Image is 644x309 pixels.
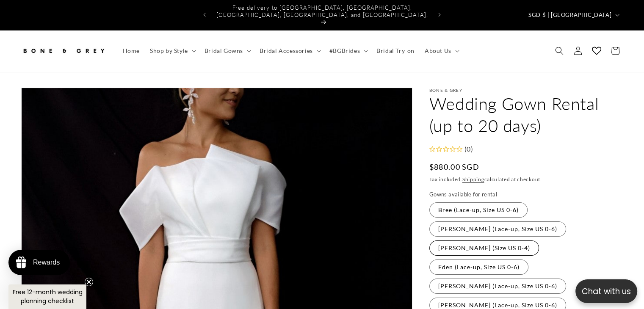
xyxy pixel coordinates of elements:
span: Bridal Try-on [376,47,415,55]
p: Bone & Grey [429,88,623,93]
div: Free 12-month wedding planning checklistClose teaser [8,284,86,309]
span: About Us [425,47,451,55]
button: Next announcement [430,7,449,23]
label: Bree (Lace-up, Size US 0-6) [429,202,528,218]
label: [PERSON_NAME] (Lace-up, Size US 0-6) [429,221,566,237]
legend: Gowns available for rental [429,190,498,199]
span: $880.00 SGD [429,161,479,173]
p: Chat with us [575,285,637,298]
label: [PERSON_NAME] (Size US 0-4) [429,240,539,256]
button: Write a review [545,13,602,27]
a: Bone and Grey Bridal [18,39,109,63]
a: Write a review [56,48,94,55]
button: Close teaser [85,278,93,286]
summary: Search [550,41,569,60]
div: Rewards [33,259,60,266]
a: Home [118,42,145,60]
label: Eden (Lace-up, Size US 0-6) [429,259,528,275]
span: #BGBrides [329,47,360,55]
img: Bone and Grey Bridal [21,41,106,60]
span: Free 12-month wedding planning checklist [13,288,83,305]
span: Bridal Gowns [205,47,243,55]
span: Home [123,47,140,55]
span: Free delivery to [GEOGRAPHIC_DATA], [GEOGRAPHIC_DATA], [GEOGRAPHIC_DATA], [GEOGRAPHIC_DATA], and ... [216,4,428,18]
summary: About Us [420,42,463,60]
label: [PERSON_NAME] (Lace-up, Size US 0-6) [429,279,566,294]
summary: Bridal Accessories [254,42,324,60]
summary: Shop by Style [145,42,199,60]
div: Tax included. calculated at checkout. [429,175,623,184]
button: Open chatbox [575,279,637,303]
summary: #BGBrides [324,42,371,60]
span: Shop by Style [150,47,188,55]
div: (0) [462,143,473,155]
button: Previous announcement [195,7,214,23]
span: Bridal Accessories [260,47,313,55]
a: Shipping [462,176,484,182]
h1: Wedding Gown Rental (up to 20 days) [429,93,623,137]
a: Bridal Try-on [371,42,420,60]
summary: Bridal Gowns [199,42,254,60]
span: SGD $ | [GEOGRAPHIC_DATA] [528,11,611,19]
button: SGD $ | [GEOGRAPHIC_DATA] [523,7,623,23]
